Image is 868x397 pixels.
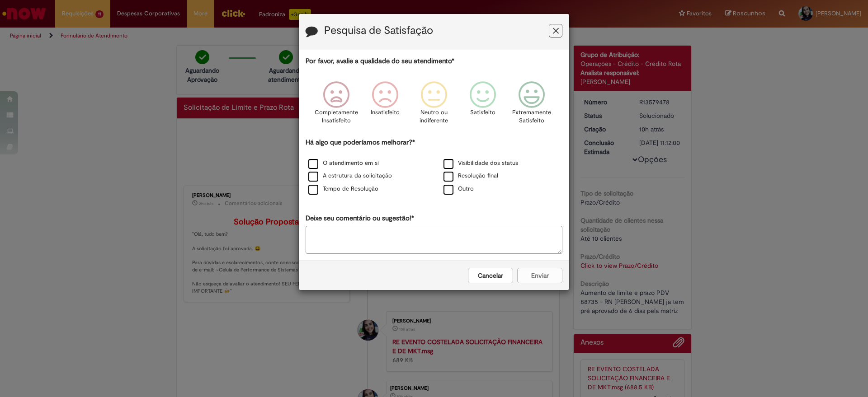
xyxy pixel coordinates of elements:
div: Há algo que poderíamos melhorar?* [306,138,562,196]
label: Visibilidade dos status [443,159,518,168]
div: Extremamente Satisfeito [509,75,555,136]
p: Completamente Insatisfeito [315,108,358,125]
p: Neutro ou indiferente [418,108,450,125]
label: Outro [443,185,474,193]
label: A estrutura da solicitação [308,172,392,180]
label: Por favor, avalie a qualidade do seu atendimento* [306,56,454,66]
label: O atendimento em si [308,159,379,168]
label: Pesquisa de Satisfação [324,25,433,37]
label: Deixe seu comentário ou sugestão!* [306,214,414,223]
div: Insatisfeito [362,75,408,136]
label: Resolução final [443,172,498,180]
p: Satisfeito [470,108,495,117]
div: Neutro ou indiferente [411,75,457,136]
div: Completamente Insatisfeito [313,75,359,136]
p: Insatisfeito [371,108,400,117]
button: Cancelar [468,268,513,283]
p: Extremamente Satisfeito [512,108,551,125]
div: Satisfeito [460,75,506,136]
label: Tempo de Resolução [308,185,378,193]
